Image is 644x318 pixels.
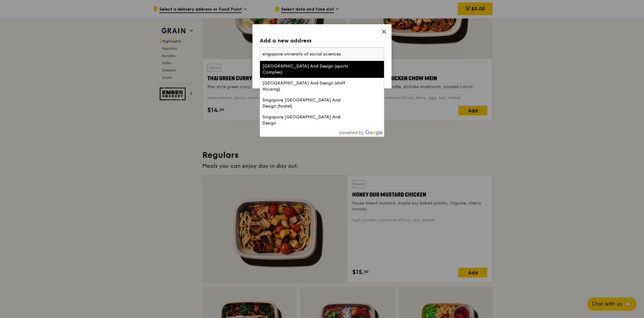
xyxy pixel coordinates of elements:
div: Singapore [GEOGRAPHIC_DATA] And Design [262,114,352,126]
div: [GEOGRAPHIC_DATA] And Design (staff Housing) [262,80,352,92]
img: powered-by-google.60e8a832.png [339,130,383,135]
div: [GEOGRAPHIC_DATA] And Design (sports Complex) [262,63,352,75]
div: Add a new address [260,36,384,45]
div: Singapore [GEOGRAPHIC_DATA] And Design (hostel) [262,97,352,109]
